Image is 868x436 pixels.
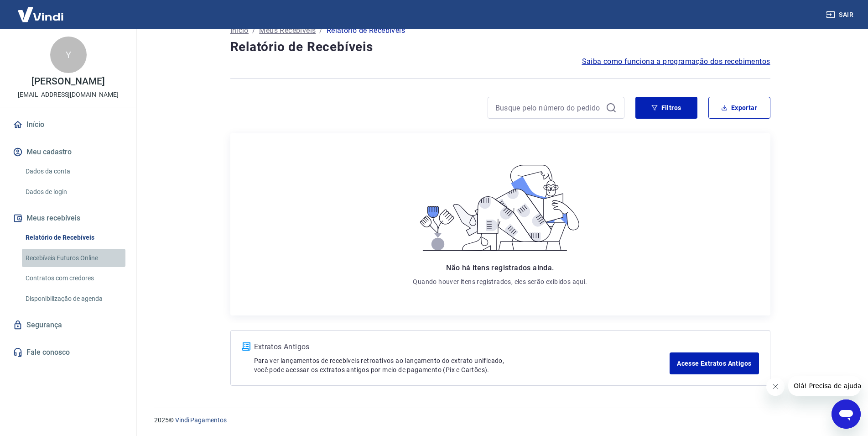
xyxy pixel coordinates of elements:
[252,25,255,36] p: /
[254,341,670,352] p: Extratos Antigos
[327,25,405,36] p: Relatório de Recebíveis
[11,208,125,228] button: Meus recebíveis
[495,101,602,115] input: Busque pelo número do pedido
[22,249,125,268] a: Recebíveis Futuros Online
[11,0,70,28] img: Vindi
[319,25,322,36] p: /
[175,416,227,424] a: Vindi Pagamentos
[242,342,250,351] img: ícone
[22,228,125,247] a: Relatório de Recebíveis
[766,378,785,396] iframe: Fechar mensagem
[230,38,770,56] h4: Relatório de Recebíveis
[582,56,770,67] a: Saiba como funciona a programação dos recebimentos
[50,37,87,73] div: Y
[22,183,125,201] a: Dados de login
[832,399,861,429] iframe: Botão para abrir a janela de mensagens
[5,6,77,14] span: Olá! Precisa de ajuda?
[259,25,316,36] a: Meus Recebíveis
[31,77,104,86] p: [PERSON_NAME]
[788,376,861,396] iframe: Mensagem da empresa
[708,97,770,119] button: Exportar
[11,342,125,362] a: Fale conosco
[22,269,125,288] a: Contratos com credores
[154,415,846,425] p: 2025 ©
[670,352,759,374] a: Acesse Extratos Antigos
[413,277,587,286] p: Quando houver itens registrados, eles serão exibidos aqui.
[446,263,554,272] span: Não há itens registrados ainda.
[230,25,249,36] a: Início
[22,289,125,308] a: Disponibilização de agenda
[11,315,125,335] a: Segurança
[254,356,670,374] p: Para ver lançamentos de recebíveis retroativos ao lançamento do extrato unificado, você pode aces...
[11,115,125,135] a: Início
[22,162,125,181] a: Dados da conta
[18,90,119,100] p: [EMAIL_ADDRESS][DOMAIN_NAME]
[824,6,857,23] button: Sair
[635,97,697,119] button: Filtros
[11,142,125,162] button: Meu cadastro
